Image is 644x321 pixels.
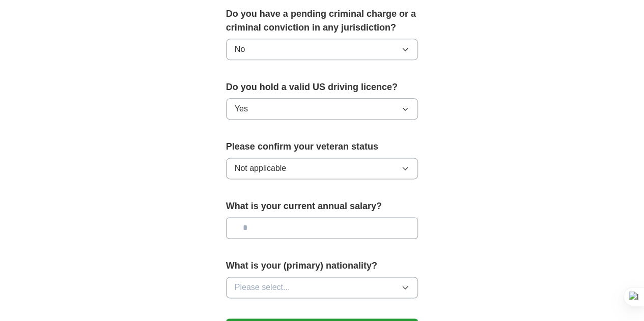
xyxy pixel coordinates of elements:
[235,103,248,115] span: Yes
[226,199,418,213] label: What is your current annual salary?
[235,43,245,55] span: No
[226,259,418,273] label: What is your (primary) nationality?
[226,140,418,154] label: Please confirm your veteran status
[226,80,418,94] label: Do you hold a valid US driving licence?
[226,39,418,60] button: No
[226,277,418,298] button: Please select...
[226,158,418,179] button: Not applicable
[235,281,290,294] span: Please select...
[235,162,286,174] span: Not applicable
[226,98,418,120] button: Yes
[226,7,418,35] label: Do you have a pending criminal charge or a criminal conviction in any jurisdiction?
